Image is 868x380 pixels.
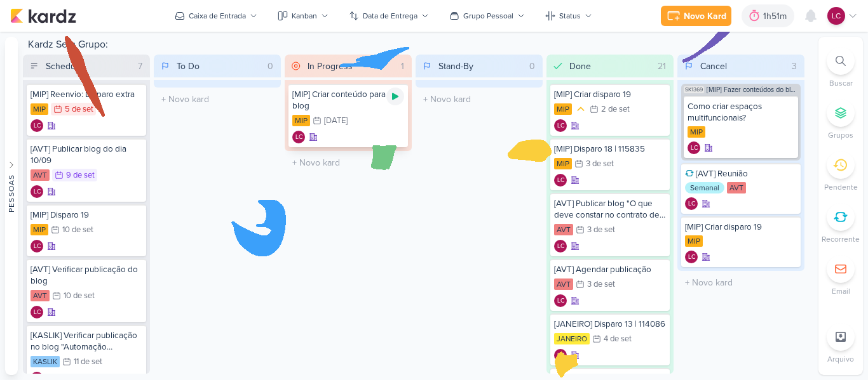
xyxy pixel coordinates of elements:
[554,174,567,187] div: Criador(a): Laís Costa
[601,105,630,114] div: 2 de set
[31,240,43,252] div: Criador(a): Laís Costa
[685,182,724,193] div: Semanal
[824,181,858,193] p: Pendente
[680,273,802,292] input: + Novo kard
[31,330,142,353] div: [KASLIK] Verificar publicação no blog "Automação residencial..."
[557,178,564,184] p: LC
[688,141,700,154] div: Laís Costa
[707,86,798,93] span: [MIP] Fazer conteúdos do blog de MIP (Setembro e Outubro)
[396,60,409,73] div: 1
[822,233,860,245] p: Recorrente
[31,89,142,100] div: [MIP] Reenvio: Disparo extra
[34,189,41,195] p: LC
[31,306,43,318] div: Criador(a): Laís Costa
[688,254,695,261] p: LC
[554,103,572,115] div: MIP
[554,333,590,344] div: JANEIRO
[554,224,573,235] div: AVT
[524,60,540,73] div: 0
[554,89,666,100] div: [MIP] Criar disparo 19
[554,240,567,252] div: Laís Costa
[554,294,567,307] div: Laís Costa
[685,251,698,263] div: Laís Costa
[324,117,348,125] div: [DATE]
[557,123,564,129] p: LC
[827,353,854,365] p: Arquivo
[62,226,93,234] div: 10 de set
[554,119,567,132] div: Laís Costa
[661,6,731,26] button: Novo Kard
[554,143,666,155] div: [MIP] Disparo 18 | 115835
[685,221,797,233] div: [MIP] Criar disparo 19
[554,349,567,362] div: Criador(a): Laís Costa
[554,318,666,330] div: [JANEIRO] Disparo 13 | 114086
[727,182,746,193] div: AVT
[133,60,147,73] div: 7
[31,119,43,132] div: Criador(a): Laís Costa
[292,131,305,143] div: Criador(a): Laís Costa
[685,197,698,210] div: Criador(a): Laís Costa
[554,294,567,307] div: Criador(a): Laís Costa
[295,134,302,141] p: LC
[554,264,666,275] div: [AVT] Agendar publicação
[31,185,43,198] div: Criador(a): Laís Costa
[554,240,567,252] div: Criador(a): Laís Costa
[31,224,48,235] div: MIP
[554,349,567,362] div: Laís Costa
[31,209,142,221] div: [MIP] Disparo 19
[685,235,703,247] div: MIP
[557,244,564,250] p: LC
[685,251,698,263] div: Criador(a): Laís Costa
[763,10,790,23] div: 1h51m
[6,174,17,212] div: Pessoas
[586,160,614,168] div: 3 de set
[31,119,43,132] div: Laís Costa
[685,168,797,180] div: [AVT] Reunião
[829,77,853,89] p: Buscar
[34,244,41,250] p: LC
[31,169,50,181] div: AVT
[64,292,95,300] div: 10 de set
[554,158,572,169] div: MIP
[31,290,50,301] div: AVT
[31,264,142,287] div: [AVT] Verificar publicação do blog
[554,278,573,290] div: AVT
[604,335,632,343] div: 4 de set
[74,358,102,366] div: 11 de set
[34,123,41,129] p: LC
[684,10,726,23] div: Novo Kard
[827,7,845,25] div: Laís Costa
[787,60,802,73] div: 3
[554,198,666,221] div: [AVT] Publicar blog "O que deve constar no contrato de financiamento?"
[557,298,564,305] p: LC
[5,37,18,375] button: Pessoas
[418,90,540,108] input: + Novo kard
[156,90,278,108] input: + Novo kard
[287,154,409,172] input: + Novo kard
[832,10,841,22] p: LC
[653,60,671,73] div: 21
[818,47,863,89] li: Ctrl + F
[688,201,695,207] p: LC
[386,88,404,105] div: Ligar relógio
[31,240,43,252] div: Laís Costa
[554,174,567,187] div: Laís Costa
[587,226,615,234] div: 3 de set
[23,37,813,55] div: Kardz Sem Grupo:
[574,103,587,115] div: Prioridade Média
[31,143,142,166] div: [AVT] Publicar blog do dia 10/09
[828,129,853,141] p: Grupos
[31,306,43,318] div: Laís Costa
[34,310,41,316] p: LC
[292,89,404,112] div: [MIP] Criar conteúdo para blog
[262,60,278,73] div: 0
[31,103,48,115] div: MIP
[31,356,60,367] div: KASLIK
[65,105,93,114] div: 5 de set
[688,141,700,154] div: Criador(a): Laís Costa
[292,115,310,126] div: MIP
[31,185,43,198] div: Laís Costa
[691,145,698,152] p: LC
[554,119,567,132] div: Criador(a): Laís Costa
[832,285,850,297] p: Email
